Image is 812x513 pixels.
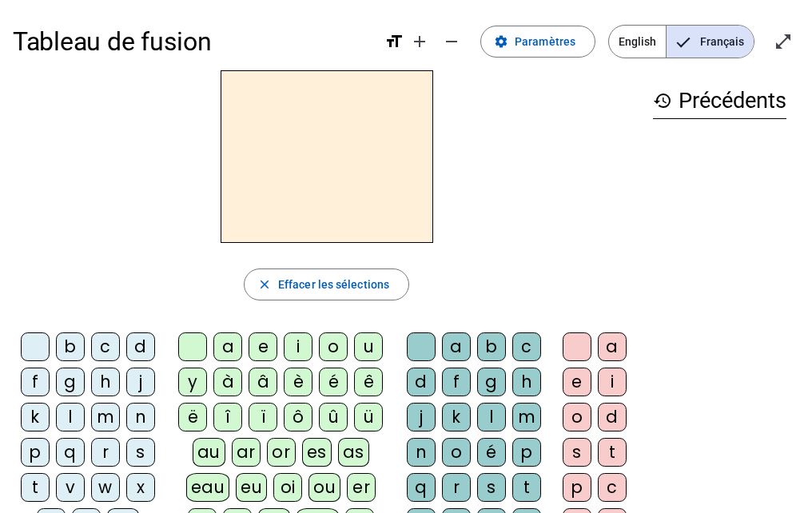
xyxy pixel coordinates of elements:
[653,83,786,119] h3: Précédents
[407,473,436,502] div: q
[213,368,242,396] div: à
[126,473,155,502] div: x
[213,403,242,431] div: î
[278,275,389,294] span: Effacer les sélections
[186,473,230,502] div: eau
[178,368,207,396] div: y
[308,473,340,502] div: ou
[21,368,50,396] div: f
[407,368,436,396] div: d
[257,277,272,292] mat-icon: close
[774,32,793,51] mat-icon: open_in_full
[354,332,383,361] div: u
[609,26,666,58] span: English
[598,368,627,396] div: i
[273,473,302,502] div: oi
[515,32,575,51] span: Paramètres
[91,332,120,361] div: c
[319,332,348,361] div: o
[442,438,471,467] div: o
[126,403,155,431] div: n
[284,403,312,431] div: ô
[608,25,754,58] mat-button-toggle-group: Language selection
[598,403,627,431] div: d
[178,403,207,431] div: ë
[442,403,471,431] div: k
[563,368,591,396] div: e
[563,438,591,467] div: s
[442,332,471,361] div: a
[193,438,225,467] div: au
[477,438,506,467] div: é
[410,32,429,51] mat-icon: add
[56,368,85,396] div: g
[249,368,277,396] div: â
[91,473,120,502] div: w
[213,332,242,361] div: a
[347,473,376,502] div: er
[126,438,155,467] div: s
[56,403,85,431] div: l
[236,473,267,502] div: eu
[338,438,369,467] div: as
[494,34,508,49] mat-icon: settings
[442,473,471,502] div: r
[512,332,541,361] div: c
[598,438,627,467] div: t
[512,473,541,502] div: t
[267,438,296,467] div: or
[354,403,383,431] div: ü
[480,26,595,58] button: Paramètres
[477,332,506,361] div: b
[284,368,312,396] div: è
[477,368,506,396] div: g
[436,26,468,58] button: Diminuer la taille de la police
[319,368,348,396] div: é
[442,368,471,396] div: f
[512,438,541,467] div: p
[598,473,627,502] div: c
[249,332,277,361] div: e
[21,438,50,467] div: p
[512,403,541,431] div: m
[21,403,50,431] div: k
[56,438,85,467] div: q
[404,26,436,58] button: Augmenter la taille de la police
[354,368,383,396] div: ê
[91,368,120,396] div: h
[477,403,506,431] div: l
[563,473,591,502] div: p
[512,368,541,396] div: h
[249,403,277,431] div: ï
[384,32,404,51] mat-icon: format_size
[13,16,372,67] h1: Tableau de fusion
[653,91,672,110] mat-icon: history
[407,403,436,431] div: j
[232,438,261,467] div: ar
[767,26,799,58] button: Entrer en plein écran
[563,403,591,431] div: o
[244,268,409,300] button: Effacer les sélections
[477,473,506,502] div: s
[91,438,120,467] div: r
[56,332,85,361] div: b
[302,438,332,467] div: es
[442,32,461,51] mat-icon: remove
[598,332,627,361] div: a
[284,332,312,361] div: i
[126,368,155,396] div: j
[319,403,348,431] div: û
[91,403,120,431] div: m
[21,473,50,502] div: t
[56,473,85,502] div: v
[126,332,155,361] div: d
[407,438,436,467] div: n
[667,26,754,58] span: Français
